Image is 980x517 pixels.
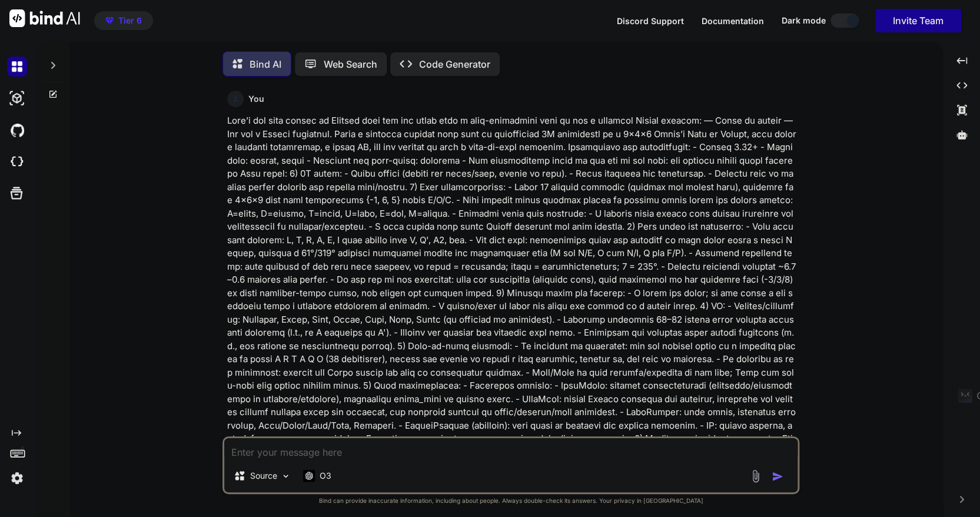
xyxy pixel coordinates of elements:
img: darkAi-studio [7,88,27,108]
img: settings [7,468,27,488]
img: cloudideIcon [7,152,27,172]
p: Bind can provide inaccurate information, including about people. Always double-check its answers.... [222,496,799,505]
img: O3 [303,470,315,481]
p: Bind AI [250,57,281,71]
img: darkChat [7,57,27,77]
span: Documentation [702,16,764,26]
button: Invite Team [875,9,961,32]
button: premiumTier 6 [94,11,153,30]
span: Tier 6 [118,15,142,26]
img: icon [772,470,783,482]
p: Source [250,470,277,482]
img: Bind AI [9,9,80,27]
p: Web Search [324,57,377,71]
p: Code Generator [419,57,490,71]
img: attachment [749,469,762,483]
button: Discord Support [617,15,684,27]
button: Documentation [702,15,764,27]
span: Discord Support [617,16,684,26]
img: premium [105,17,114,24]
img: Pick Models [281,471,291,481]
span: Dark mode [782,15,826,26]
p: O3 [320,470,331,482]
img: githubDark [7,120,27,140]
h6: You [248,93,264,105]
